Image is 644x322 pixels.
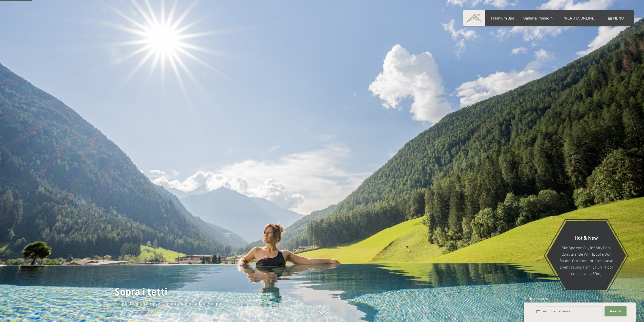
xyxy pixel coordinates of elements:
[575,234,598,240] span: Hot & New
[610,309,621,314] span: Avanti
[605,306,626,317] button: Avanti
[559,244,614,277] p: Sky Spa con Sky infinity Pool 23m, grande Whirlpool e Sky Sauna, Outdoor Lounge, nuova Event saun...
[563,15,594,20] a: PRENOTA ONLINE
[524,297,549,301] span: Richiesta express
[491,15,514,20] a: Premium Spa
[523,15,554,20] a: Galleria immagini
[613,15,624,20] span: Menu
[546,221,626,290] a: Hot & New Sky Spa con Sky infinity Pool 23m, grande Whirlpool e Sky Sauna, Outdoor Lounge, nuova ...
